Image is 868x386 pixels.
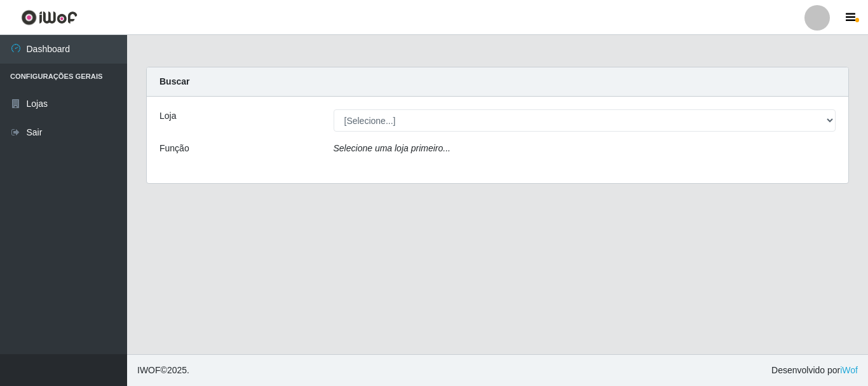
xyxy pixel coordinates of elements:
span: Desenvolvido por [771,364,858,377]
a: iWof [840,365,858,375]
strong: Buscar [159,76,189,86]
span: IWOF [137,365,161,375]
img: CoreUI Logo [21,10,78,25]
label: Função [159,142,189,155]
label: Loja [159,109,176,123]
span: © 2025 . [137,364,189,377]
i: Selecione uma loja primeiro... [334,143,451,153]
